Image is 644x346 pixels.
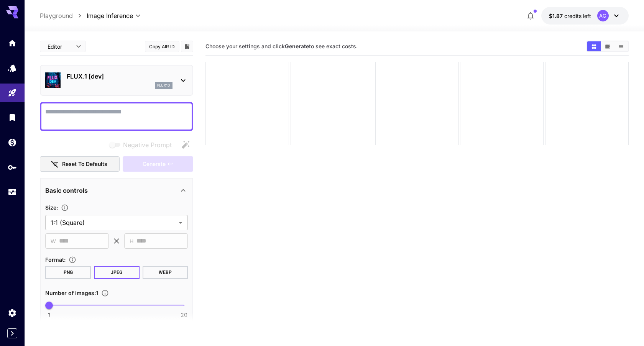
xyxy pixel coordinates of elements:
div: Show images in grid viewShow images in video viewShow images in list view [586,41,629,52]
button: WEBP [143,266,188,279]
span: 20 [181,311,187,319]
button: $1.8689AG [541,7,629,25]
div: Wallet [8,138,17,147]
span: $1.87 [549,13,564,19]
span: Image Inference [87,11,133,20]
span: Format : [45,256,66,263]
div: Library [8,113,17,122]
button: Specify how many images to generate in a single request. Each image generation will be charged se... [98,289,112,297]
div: $1.8689 [549,12,591,20]
span: credits left [564,13,591,19]
button: PNG [45,266,91,279]
span: W [51,237,56,246]
button: JPEG [94,266,140,279]
span: Size : [45,204,58,211]
div: Basic controls [45,181,188,200]
p: FLUX.1 [dev] [67,72,172,81]
button: Reset to defaults [40,156,120,172]
span: H [130,237,133,246]
a: Playground [40,11,73,20]
p: Basic controls [45,186,88,195]
div: Usage [8,187,17,197]
button: Add to library [184,42,191,51]
span: Editor [48,43,71,51]
button: Show images in grid view [587,41,601,51]
button: Expand sidebar [7,328,17,338]
div: Home [8,38,17,48]
span: Negative Prompt [123,140,172,149]
button: Copy AIR ID [145,41,179,52]
span: Negative prompts are not compatible with the selected model. [108,140,178,149]
div: AG [597,10,609,21]
div: FLUX.1 [dev]flux1d [45,69,188,92]
div: API Keys [8,162,17,172]
span: 1:1 (Square) [51,218,176,227]
button: Choose the file format for the output image. [66,256,79,264]
button: Show images in list view [614,41,628,51]
nav: breadcrumb [40,11,87,20]
div: Playground [8,88,17,98]
button: Adjust the dimensions of the generated image by specifying its width and height in pixels, or sel... [58,204,72,212]
span: Choose your settings and click to see exact costs. [205,43,358,49]
span: Number of images : 1 [45,290,98,296]
p: flux1d [157,83,170,88]
div: Settings [8,308,17,318]
div: Models [8,63,17,73]
button: Show images in video view [601,41,614,51]
b: Generate [285,43,309,49]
